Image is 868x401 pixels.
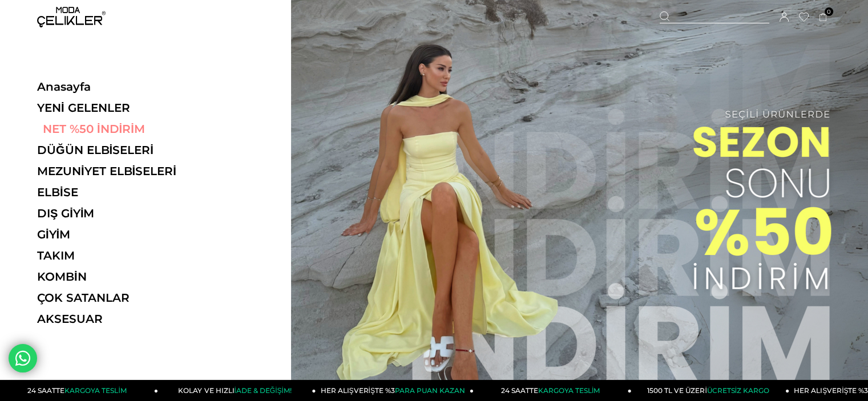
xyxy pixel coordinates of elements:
a: ÇOK SATANLAR [37,291,194,305]
a: YENİ GELENLER [37,101,194,115]
a: 24 SAATTEKARGOYA TESLİM [474,380,632,401]
span: PARA PUAN KAZAN [395,386,465,395]
a: NET %50 İNDİRİM [37,122,194,136]
a: DIŞ GİYİM [37,206,194,220]
span: ÜCRETSİZ KARGO [707,386,769,395]
span: 0 [825,7,833,16]
span: İADE & DEĞİŞİM! [234,386,291,395]
a: Anasayfa [37,80,194,94]
a: 0 [819,13,827,22]
a: KOMBİN [37,270,194,283]
a: 24 SAATTEKARGOYA TESLİM [1,380,159,401]
a: HER ALIŞVERİŞTE %3PARA PUAN KAZAN [316,380,474,401]
a: DÜĞÜN ELBİSELERİ [37,143,194,157]
a: 1500 TL VE ÜZERİÜCRETSİZ KARGO [632,380,790,401]
a: MEZUNİYET ELBİSELERİ [37,164,194,178]
a: TAKIM [37,249,194,262]
a: GİYİM [37,228,194,241]
a: ELBİSE [37,185,194,199]
span: KARGOYA TESLİM [538,386,600,395]
img: logo [37,7,106,27]
a: AKSESUAR [37,312,194,326]
a: KOLAY VE HIZLIİADE & DEĞİŞİM! [158,380,316,401]
span: KARGOYA TESLİM [64,386,126,395]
